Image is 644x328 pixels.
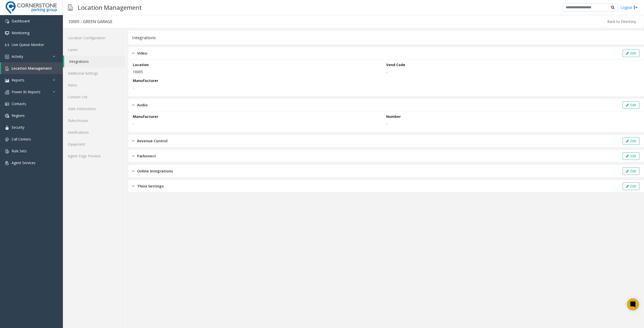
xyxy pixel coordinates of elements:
[137,168,173,174] span: Online Integrations
[132,168,135,174] img: closed
[5,90,9,94] img: 'icon'
[63,91,126,103] a: Contact List
[12,101,26,106] span: Contacts
[621,5,638,10] a: Logout
[133,62,149,67] label: Location
[5,149,9,153] img: 'icon'
[137,183,164,189] span: Thinx Settings
[133,85,384,90] p: -
[604,18,639,25] button: Back to Directory
[623,152,639,160] button: Edit
[132,34,156,41] div: Integrations
[623,50,639,57] button: Edit
[132,138,135,144] img: closed
[5,161,9,165] img: 'icon'
[5,78,9,82] img: 'icon'
[63,126,126,138] a: Notifications
[132,50,135,56] img: opened
[12,89,41,94] span: Power BI Reports
[132,183,135,189] img: closed
[5,114,9,118] img: 'icon'
[12,42,44,47] span: Live Queue Monitor
[12,19,30,23] span: Dashboard
[12,160,35,165] span: Agent Services
[63,150,126,162] a: Agent Page Preview
[623,137,639,145] button: Edit
[12,54,23,59] span: Activity
[68,18,112,25] div: 10005 - GREEN GARAGE
[75,1,144,14] h3: Location Management
[5,31,9,35] img: 'icon'
[386,114,401,119] label: Number
[5,19,9,23] img: 'icon'
[132,102,135,108] img: opened
[623,182,639,190] button: Edit
[12,137,31,142] span: Call Centers
[133,78,158,83] label: Manufacturer
[64,56,126,67] a: Integrations
[133,69,384,74] p: 10005
[386,121,637,126] p: -
[137,102,148,108] span: Audio
[137,153,156,159] span: Parkonect
[5,102,9,106] img: 'icon'
[68,1,73,14] img: pageIcon
[623,167,639,175] button: Edit
[63,115,126,126] a: Rules/Issues
[63,103,126,115] a: Gate Instructions
[12,125,24,130] span: Security
[386,69,637,74] p: -
[386,62,405,67] label: Vend Code
[63,44,126,56] a: Lanes
[12,113,25,118] span: Regions
[137,138,168,144] span: Revenue Control
[12,30,29,35] span: Monitoring
[63,32,126,44] a: Location Configuration
[5,55,9,59] img: 'icon'
[12,66,52,71] span: Location Management
[132,153,135,159] img: closed
[133,121,384,126] p: -
[12,78,24,82] span: Reports
[5,126,9,130] img: 'icon'
[133,114,158,119] label: Manufacturer
[634,5,638,10] img: logout
[5,43,9,47] img: 'icon'
[63,67,126,79] a: Additional Settings
[137,50,147,56] span: Video
[63,79,126,91] a: Rates
[5,67,9,71] img: 'icon'
[623,101,639,109] button: Edit
[63,138,126,150] a: Equipment
[5,137,9,142] img: 'icon'
[12,149,27,153] span: Rule Sets
[1,62,63,74] a: Location Management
